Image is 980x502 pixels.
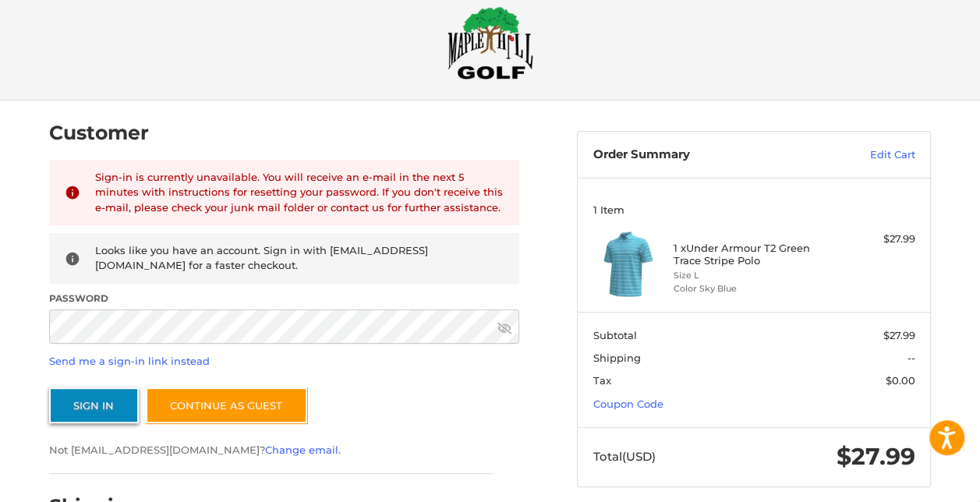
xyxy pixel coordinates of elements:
[883,329,915,341] span: $27.99
[886,374,915,387] span: $0.00
[593,147,812,163] h3: Order Summary
[49,121,149,145] h2: Customer
[49,387,139,423] button: Sign In
[593,329,637,341] span: Subtotal
[593,374,611,387] span: Tax
[593,398,663,410] a: Coupon Code
[812,147,915,163] a: Edit Cart
[146,387,307,423] a: Continue as guest
[834,232,915,247] div: $27.99
[265,444,338,456] a: Change email
[448,6,533,80] img: Maple Hill Golf
[593,203,915,216] h3: 1 Item
[837,442,915,471] span: $27.99
[593,449,656,464] span: Total (USD)
[674,269,831,282] li: Size L
[49,443,519,458] p: Not [EMAIL_ADDRESS][DOMAIN_NAME]? .
[95,244,428,272] span: Looks like you have an account. Sign in with [EMAIL_ADDRESS][DOMAIN_NAME] for a faster checkout.
[49,292,519,306] label: Password
[95,170,504,216] div: Sign-in is currently unavailable. You will receive an e-mail in the next 5 minutes with instructi...
[593,352,641,364] span: Shipping
[49,355,210,367] a: Send me a sign-in link instead
[907,352,915,364] span: --
[674,282,831,295] li: Color Sky Blue
[674,242,831,267] h4: 1 x Under Armour T2 Green Trace Stripe Polo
